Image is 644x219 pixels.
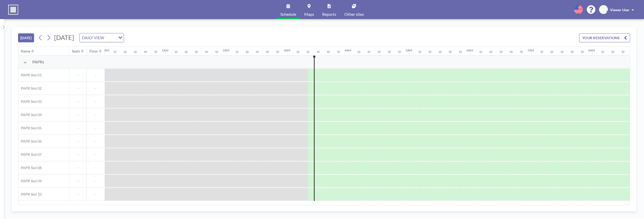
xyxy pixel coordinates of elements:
div: 50 [215,50,218,53]
div: 20 [550,50,553,53]
span: PAPR Slot 01 [18,73,42,77]
div: 3AM [284,48,290,52]
span: [DATE] [54,34,74,41]
div: 40 [571,50,574,53]
div: 30 [317,50,320,53]
div: 40 [510,50,513,53]
div: 20 [428,50,431,53]
div: 20 [367,50,371,53]
div: 50 [276,50,279,53]
span: - [87,113,105,117]
span: - [87,166,105,170]
div: 12AM [101,48,109,52]
div: 30 [134,50,137,53]
div: 30 [621,50,624,53]
div: 4AM [345,48,351,52]
div: 40 [449,50,452,53]
span: PAPR Slot 09 [18,179,42,183]
div: 10 [418,50,421,53]
div: Name [21,49,30,53]
span: - [87,139,105,144]
span: - [87,86,105,91]
div: 10 [114,50,117,53]
div: 1AM [162,48,168,52]
div: 50 [581,50,584,53]
span: DAILY VIEW [81,34,105,41]
span: - [87,73,105,77]
span: - [87,126,105,130]
div: 40 [205,50,208,53]
span: Reports [322,12,336,16]
span: - [87,179,105,183]
span: - [87,99,105,104]
span: - [69,179,87,183]
span: - [69,152,87,157]
div: 50 [520,50,523,53]
span: Schedule [280,12,296,16]
span: PAPR Slot 03 [18,99,42,104]
span: - [69,192,87,197]
span: PAPR Slot 08 [18,166,42,170]
div: 30 [500,50,503,53]
span: - [69,73,87,77]
div: 6AM [466,48,473,52]
span: PAPR Slot 04 [18,113,42,117]
span: Viewer User [610,8,630,12]
div: 2AM [223,48,229,52]
div: Floor [89,49,98,53]
div: Seats [72,49,80,53]
span: - [69,139,87,144]
span: PAPRs [32,59,44,64]
div: 20 [124,50,127,53]
div: 50 [459,50,462,53]
span: PAPR Slot 06 [18,139,42,144]
button: YOUR RESERVATIONS [579,33,630,42]
span: - [69,166,87,170]
div: 50 [398,50,401,53]
span: VU [601,7,606,12]
div: 50 [337,50,340,53]
span: - [69,86,87,91]
span: - [87,192,105,197]
button: [DATE] [18,33,34,42]
div: 5AM [406,48,412,52]
div: 30 [378,50,381,53]
div: 40 [144,50,147,53]
div: 30 [560,50,563,53]
span: Maps [304,12,314,16]
div: 7AM [527,48,534,52]
span: - [69,99,87,104]
div: 10 [296,50,299,53]
div: 30 [256,50,259,53]
div: 20 [611,50,614,53]
div: 8AM [588,48,595,52]
div: 40 [388,50,391,53]
span: - [69,113,87,117]
input: Search for option [106,34,115,41]
span: PAPR Slot 07 [18,152,42,157]
span: - [87,152,105,157]
span: PAPR Slot 05 [18,126,42,130]
div: 20 [307,50,310,53]
div: 40 [266,50,269,53]
div: 20 [185,50,188,53]
span: - [69,126,87,130]
img: organization-logo [8,5,18,15]
div: 20 [246,50,249,53]
span: Other sites [344,12,364,16]
div: 30 [195,50,198,53]
span: PAPR Slot 02 [18,86,42,91]
div: 10 [235,50,238,53]
div: Search for option [80,33,124,42]
div: 10 [174,50,178,53]
div: 40 [327,50,330,53]
span: PAPR Slot 10 [18,192,42,197]
div: 50 [154,50,157,53]
div: 30 [439,50,442,53]
div: 10 [357,50,360,53]
div: 20 [489,50,492,53]
div: 10 [540,50,543,53]
div: 10 [601,50,604,53]
div: 10 [479,50,482,53]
